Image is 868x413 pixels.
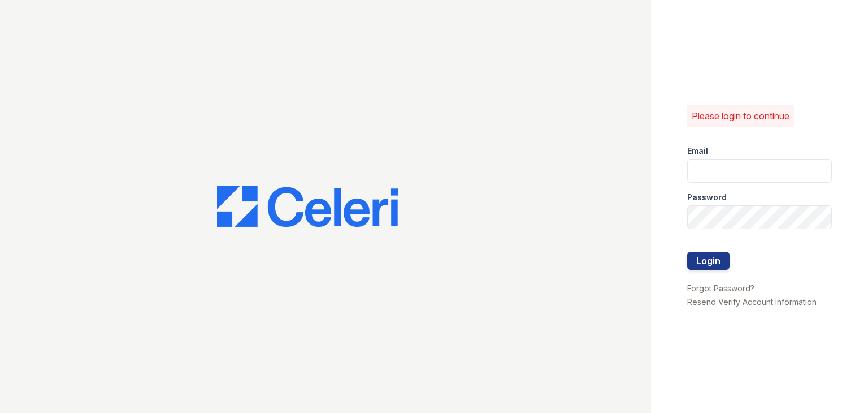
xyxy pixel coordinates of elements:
[687,283,754,293] a: Forgot Password?
[687,145,708,157] label: Email
[687,252,730,270] button: Login
[692,109,789,123] p: Please login to continue
[217,186,398,227] img: CE_Logo_Blue-a8612792a0a2168367f1c8372b55b34899dd931a85d93a1a3d3e32e68fde9ad4.png
[687,297,817,307] a: Resend Verify Account Information
[687,192,727,203] label: Password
